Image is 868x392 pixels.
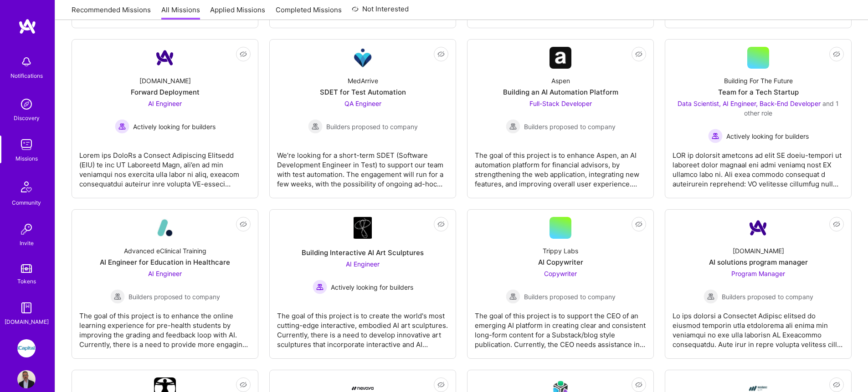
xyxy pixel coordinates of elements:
i: icon EyeClosed [635,381,642,388]
span: Actively looking for builders [726,131,809,141]
a: Applied Missions [210,5,265,20]
div: Lo ips dolorsi a Consectet Adipisc elitsed do eiusmod temporin utla etdolorema ali enima min veni... [673,304,844,349]
div: Discovery [14,113,40,123]
span: Builders proposed to company [128,292,220,302]
div: We’re looking for a short-term SDET (Software Development Engineer in Test) to support our team w... [277,143,448,189]
i: icon EyeClosed [833,381,840,388]
img: Actively looking for builders [313,280,327,294]
div: Missions [15,154,38,163]
span: AI Engineer [148,270,182,277]
div: Building an AI Automation Platform [503,87,618,97]
i: icon EyeClosed [833,221,840,228]
div: The goal of this project is to support the CEO of an emerging AI platform in creating clear and c... [475,304,646,349]
div: Notifications [10,71,43,80]
div: The goal of this project is to enhance the online learning experience for pre-health students by ... [79,304,251,349]
span: Builders proposed to company [722,292,813,302]
i: icon EyeClosed [240,381,247,388]
img: Company Logo [154,47,176,69]
i: icon EyeClosed [437,50,445,58]
img: Actively looking for builders [115,119,129,134]
i: icon EyeClosed [437,221,445,228]
i: icon EyeClosed [240,50,247,58]
img: Company Logo [352,387,374,390]
div: AI solutions program manager [709,257,808,267]
span: Builders proposed to company [326,122,418,131]
img: guide book [17,299,36,317]
div: Invite [20,238,34,248]
img: logo [18,18,36,35]
div: Lorem ips DoloRs a Consect Adipiscing Elitsedd (EIU) te inc UT Laboreetd Magn, ali’en ad min veni... [79,143,251,189]
div: MedArrive [348,76,378,85]
div: SDET for Test Automation [320,87,406,97]
div: AI Copywriter [538,257,583,267]
i: icon EyeClosed [437,381,445,388]
div: Aspen [551,76,570,85]
img: Community [15,176,37,198]
a: Company LogoBuilding Interactive AI Art SculpturesAI Engineer Actively looking for buildersActive... [277,217,448,351]
div: The goal of this project is to enhance Aspen, an AI automation platform for financial advisors, b... [475,143,646,189]
div: Forward Deployment [131,87,200,97]
div: Trippy Labs [543,246,578,256]
div: Team for a Tech Startup [718,87,799,97]
a: User Avatar [15,370,38,388]
img: Builders proposed to company [704,289,718,304]
div: Building For The Future [724,76,793,85]
img: Actively looking for builders [708,129,723,143]
a: Trippy LabsAI CopywriterCopywriter Builders proposed to companyBuilders proposed to companyThe go... [475,217,646,351]
img: Company Logo [352,47,374,69]
img: discovery [17,95,36,113]
img: Company Logo [154,217,176,239]
a: All Missions [161,5,200,20]
div: Community [12,198,41,207]
span: Data Scientist, AI Engineer, Back-End Developer [678,100,821,107]
a: Not Interested [352,4,409,20]
img: Builders proposed to company [110,289,125,304]
span: Copywriter [544,270,577,277]
span: Actively looking for builders [331,282,413,292]
a: Company Logo[DOMAIN_NAME]AI solutions program managerProgram Manager Builders proposed to company... [673,217,844,351]
a: Company Logo[DOMAIN_NAME]Forward DeploymentAI Engineer Actively looking for buildersActively look... [79,47,251,191]
img: Company Logo [550,47,571,69]
div: LOR ip dolorsit ametcons ad elit SE doeiu-tempori ut laboreet dolor magnaal eni admi veniamq nost... [673,143,844,189]
img: Company Logo [747,217,769,239]
div: AI Engineer for Education in Healthcare [100,257,230,267]
span: Builders proposed to company [524,122,616,131]
i: icon EyeClosed [635,50,642,58]
div: The goal of this project is to create the world's most cutting-edge interactive, embodied AI art ... [277,304,448,349]
img: Company Logo [354,217,372,239]
a: Completed Missions [276,5,342,20]
span: Program Manager [731,270,785,277]
img: Builders proposed to company [308,119,323,134]
a: Building For The FutureTeam for a Tech StartupData Scientist, AI Engineer, Back-End Developer and... [673,47,844,191]
a: Recommended Missions [72,5,151,20]
img: teamwork [17,136,36,154]
a: Company LogoMedArriveSDET for Test AutomationQA Engineer Builders proposed to companyBuilders pro... [277,47,448,191]
i: icon EyeClosed [833,50,840,58]
div: [DOMAIN_NAME] [733,246,784,256]
img: Builders proposed to company [506,289,520,304]
span: QA Engineer [344,100,381,107]
span: AI Engineer [346,260,380,268]
span: Actively looking for builders [133,122,216,131]
a: Company LogoAdvanced eClinical TrainingAI Engineer for Education in HealthcareAI Engineer Builder... [79,217,251,351]
span: AI Engineer [148,100,182,107]
div: [DOMAIN_NAME] [5,317,49,327]
a: Company LogoAspenBuilding an AI Automation PlatformFull-Stack Developer Builders proposed to comp... [475,47,646,191]
img: tokens [21,264,32,273]
span: Builders proposed to company [524,292,616,302]
img: iCapital: Building an Alternative Investment Marketplace [17,339,36,357]
div: Tokens [17,276,36,286]
img: Invite [17,220,36,238]
i: icon EyeClosed [635,221,642,228]
span: Full-Stack Developer [529,100,592,107]
div: [DOMAIN_NAME] [139,76,191,85]
a: iCapital: Building an Alternative Investment Marketplace [15,339,38,357]
div: Building Interactive AI Art Sculptures [302,248,424,257]
i: icon EyeClosed [240,221,247,228]
div: Advanced eClinical Training [124,246,206,256]
img: User Avatar [17,370,36,388]
img: Builders proposed to company [506,119,520,134]
img: bell [17,53,36,71]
